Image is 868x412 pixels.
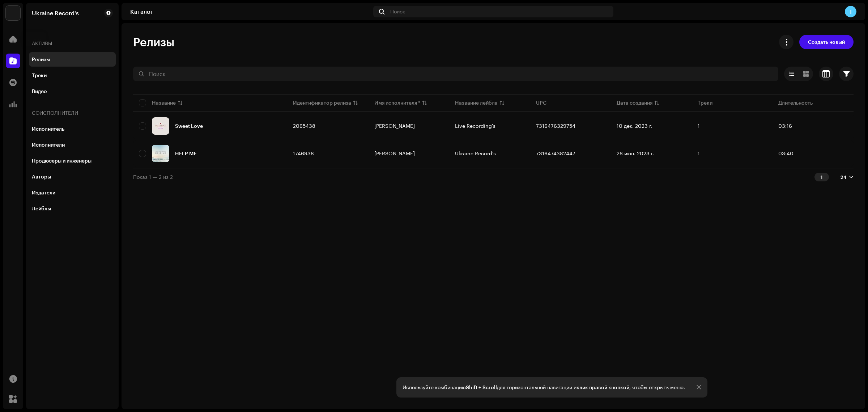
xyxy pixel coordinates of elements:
span: 7316476329754 [536,123,575,129]
span: 1 [698,123,700,129]
div: Дата создания [617,99,652,106]
div: Исполнитель [32,126,64,132]
div: Имя исполнителя * [374,99,420,106]
div: Лейблы [32,206,51,211]
span: 1 [698,150,700,156]
button: Создать новый [799,35,854,49]
re-m-nav-item: Авторы [29,169,116,184]
div: Используйте комбинацию для горизонтальной навигации и , чтобы открыть меню. [403,384,685,390]
span: Создать новый [808,35,845,49]
span: Показ 1 — 2 из 2 [133,174,173,180]
span: 1746938 [293,150,314,156]
span: Ukraine Record's [455,150,496,156]
div: Видео [32,88,47,94]
re-m-nav-item: Лейблы [29,201,116,216]
div: Продюсеры и инженеры [32,158,92,164]
re-m-nav-item: Видео [29,84,116,98]
re-m-nav-item: Исполнитель [29,122,116,136]
div: Sweet Love [175,123,203,129]
div: Название лейбла [455,99,498,106]
div: [PERSON_NAME] [374,151,415,156]
div: HELP ME [175,151,197,156]
span: Britney Heald [374,151,444,156]
span: 03:40 [778,150,793,156]
re-m-nav-item: Релизы [29,52,116,67]
span: Поиск [390,9,405,14]
div: T [845,6,856,17]
img: 4f352ab7-c6b2-4ec4-b97a-09ea22bd155f [6,6,20,20]
re-m-nav-item: Треки [29,68,116,83]
div: Название [152,99,176,106]
span: 7316474382447 [536,150,575,156]
strong: Shift + Scroll [466,384,497,390]
span: Lera Ray [374,123,444,129]
div: Издатели [32,190,55,196]
div: Авторы [32,174,51,180]
img: 76bc48eb-a826-433f-8ad5-66892c4fe414 [152,117,169,135]
re-a-nav-header: Активы [29,35,116,52]
span: 03:16 [778,123,792,129]
span: 26 июн. 2023 г. [617,150,654,156]
re-m-nav-item: Издатели [29,185,116,200]
div: Треки [32,72,47,78]
span: Live Recording's [455,123,495,129]
div: 1 [814,173,829,181]
re-m-nav-item: Продюсеры и инженеры [29,154,116,168]
re-a-nav-header: Соисполнители [29,104,116,122]
div: Каталог [130,9,370,14]
span: Релизы [133,35,174,49]
span: 10 дек. 2023 г. [617,123,652,129]
div: 24 [841,174,846,180]
div: Ukraine Record's [32,10,79,16]
re-m-nav-item: Исполнители [29,138,116,152]
div: Исполнители [32,142,65,148]
strong: клик правой кнопкой [576,384,629,390]
div: Идентификатор релиза [293,99,351,106]
span: 2065438 [293,123,315,129]
div: [PERSON_NAME] [374,123,415,129]
input: Поиск [133,67,778,81]
img: 91324bb8-326d-4499-aefc-abb1bef50e49 [152,145,169,162]
div: Релизы [32,56,50,62]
